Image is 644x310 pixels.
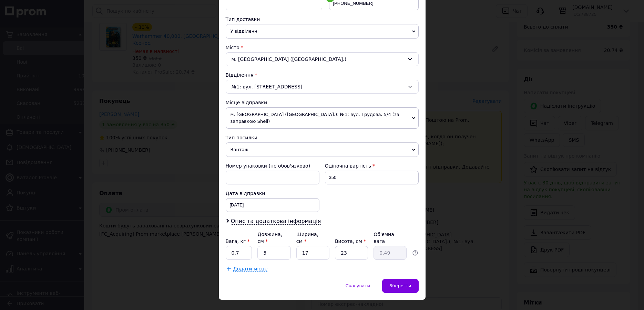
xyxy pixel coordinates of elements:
[226,135,257,140] span: Тип посилки
[389,283,411,288] span: Зберегти
[233,266,268,272] span: Додати місце
[226,238,250,244] label: Вага, кг
[226,80,419,94] div: №1: вул. [STREET_ADDRESS]
[374,231,407,245] div: Об'ємна вага
[226,72,419,78] div: Відділення
[226,52,419,66] div: м. [GEOGRAPHIC_DATA] ([GEOGRAPHIC_DATA].)
[226,44,419,51] div: Місто
[296,232,318,244] label: Ширина, см
[226,142,419,157] span: Вантаж
[346,283,370,288] span: Скасувати
[335,238,366,244] label: Висота, см
[226,190,319,197] div: Дата відправки
[325,162,419,169] div: Оціночна вартість
[226,162,319,169] div: Номер упаковки (не обов'язково)
[231,218,321,225] span: Опис та додаткова інформація
[226,24,419,39] span: У відділенні
[226,107,419,129] span: м. [GEOGRAPHIC_DATA] ([GEOGRAPHIC_DATA].): №1: вул. Трудова, 5/4 (за заправкою Shell)
[226,17,260,22] span: Тип доставки
[257,232,282,244] label: Довжина, см
[226,100,267,105] span: Місце відправки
